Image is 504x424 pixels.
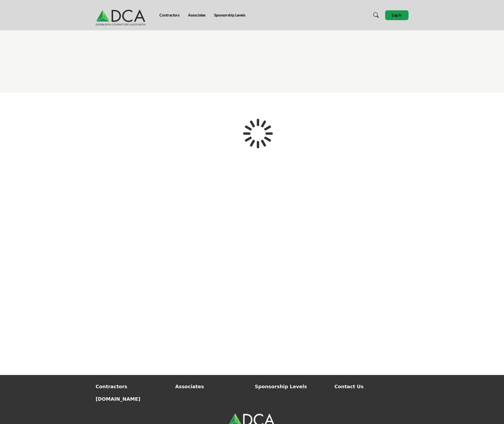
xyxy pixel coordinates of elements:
a: Associates [175,383,249,390]
a: Contractors [96,383,170,390]
a: Sponsorship Levels [214,13,245,17]
a: Sponsorship Levels [255,383,329,390]
img: Site Logo [96,5,148,26]
a: Contact Us [334,383,409,390]
a: [DOMAIN_NAME] [96,395,170,403]
span: Log In [392,13,402,17]
a: Search [368,11,382,19]
a: Associates [188,13,206,17]
a: Contractors [159,13,180,17]
button: Log In [385,10,409,20]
